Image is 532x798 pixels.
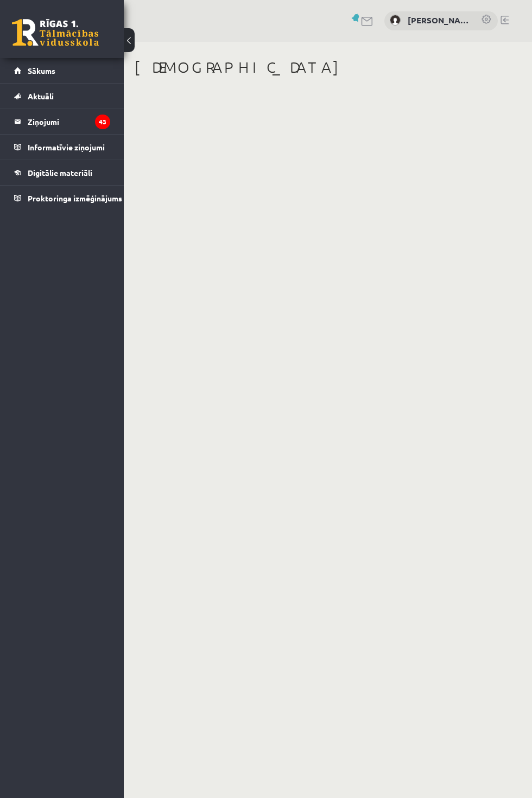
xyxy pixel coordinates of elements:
[14,109,110,134] a: Ziņojumi43
[14,160,110,185] a: Digitālie materiāli
[28,193,122,203] span: Proktoringa izmēģinājums
[28,66,55,75] span: Sākums
[14,58,110,83] a: Sākums
[28,109,110,134] legend: Ziņojumi
[14,84,110,109] a: Aktuāli
[390,15,401,26] img: Iveta Skude-Raksa
[28,168,92,178] span: Digitālie materiāli
[14,135,110,160] a: Informatīvie ziņojumi
[135,58,521,77] h1: [DEMOGRAPHIC_DATA]
[12,19,99,46] a: Rīgas 1. Tālmācības vidusskola
[14,186,110,211] a: Proktoringa izmēģinājums
[95,115,110,129] i: 43
[28,135,110,160] legend: Informatīvie ziņojumi
[408,14,470,27] a: [PERSON_NAME]-Raksa
[28,91,54,101] span: Aktuāli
